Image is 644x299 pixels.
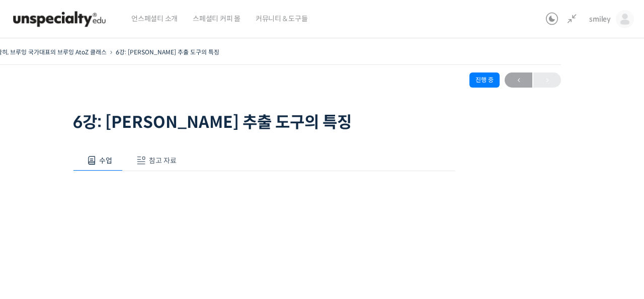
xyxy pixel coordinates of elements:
[149,156,177,165] span: 참고 자료
[589,15,611,24] span: smiley
[73,113,455,132] h1: 6강: [PERSON_NAME] 추출 도구의 특징
[505,72,532,88] a: ←이전
[469,72,500,88] div: 진행 중
[99,156,112,165] span: 수업
[505,73,532,87] span: ←
[116,48,219,56] a: 6강: [PERSON_NAME] 추출 도구의 특징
